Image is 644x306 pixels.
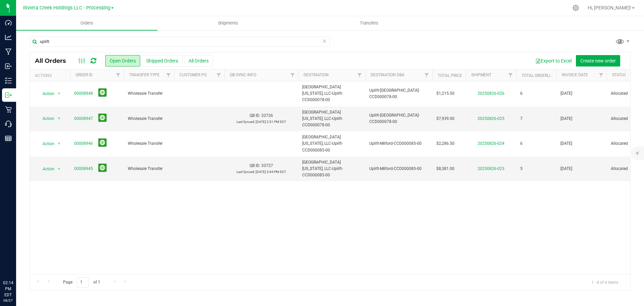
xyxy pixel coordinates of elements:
[351,20,387,26] span: Transfers
[436,90,454,97] span: $1,215.50
[531,55,576,67] button: Export to Excel
[37,114,55,123] span: Action
[128,116,170,122] span: Wholesale Transfer
[520,140,523,147] span: 6
[128,140,170,147] span: Wholesale Transfer
[163,70,174,81] a: Filter
[230,73,256,77] a: QB Sync Info
[5,106,12,113] inline-svg: Retail
[302,134,361,154] span: [GEOGRAPHIC_DATA][US_STATE], LLC-Uplift-CCD000085-00
[30,37,330,47] input: Search Order ID, Destination, Customer PO...
[129,73,160,77] a: Transfer Type
[236,170,255,174] span: Last Synced:
[7,252,27,272] iframe: Resource center
[560,90,572,97] span: [DATE]
[5,77,12,84] inline-svg: Inventory
[560,140,572,147] span: [DATE]
[471,73,491,77] a: Shipment
[75,73,93,77] a: Order ID
[560,116,572,122] span: [DATE]
[74,166,93,172] a: 00008945
[74,116,93,122] a: 00008947
[55,164,63,174] span: select
[128,90,170,97] span: Wholesale Transfer
[142,55,182,67] button: Shipped Orders
[256,170,286,174] span: [DATE] 3:44 PM EDT
[77,277,89,288] input: 1
[302,109,361,129] span: [GEOGRAPHIC_DATA][US_STATE], LLC-Uplift-CCD000078-00
[596,70,607,81] a: Filter
[354,70,365,81] a: Filter
[478,166,504,171] a: 20250826-023
[520,90,523,97] span: 6
[16,16,157,30] a: Orders
[74,90,93,97] a: 00008948
[213,70,224,81] a: Filter
[576,55,620,67] button: Create new order
[5,63,12,70] inline-svg: Inbound
[436,140,454,147] span: $2,286.50
[179,73,207,77] a: Customer PO
[572,5,580,11] div: Manage settings
[105,55,140,67] button: Open Orders
[57,277,106,288] span: Page of 1
[371,73,405,77] a: Destination DBA
[5,92,12,98] inline-svg: Outbound
[369,112,428,125] span: Uplift-[GEOGRAPHIC_DATA]-CCD000078-00
[438,73,462,78] a: Total Price
[157,16,299,30] a: Shipments
[520,116,523,122] span: 7
[478,91,504,96] a: 20250826-026
[304,73,329,77] a: Destination
[55,89,63,98] span: select
[236,120,255,124] span: Last Synced:
[5,48,12,55] inline-svg: Manufacturing
[302,84,361,103] span: [GEOGRAPHIC_DATA][US_STATE], LLC-Uplift-CCD000078-00
[436,166,454,172] span: $8,381.00
[74,140,93,147] a: 00008946
[37,139,55,148] span: Action
[436,116,454,122] span: $7,939.00
[113,70,124,81] a: Filter
[250,163,260,168] span: QB ID:
[302,159,361,179] span: [GEOGRAPHIC_DATA][US_STATE], LLC-Uplift-CCD000085-00
[586,277,624,287] span: 1 - 4 of 4 items
[580,58,616,63] span: Create new order
[5,121,12,127] inline-svg: Call Center
[588,5,631,10] span: Hi, [PERSON_NAME]!
[478,116,504,121] a: 20250826-025
[505,70,516,81] a: Filter
[369,87,428,100] span: Uplift-[GEOGRAPHIC_DATA]-CCD000078-00
[5,34,12,41] inline-svg: Analytics
[520,166,523,172] span: 5
[322,37,327,45] span: Clear
[5,19,12,26] inline-svg: Dashboard
[287,70,298,81] a: Filter
[369,166,428,172] span: Uplift-Milford-CCD000085-00
[55,114,63,123] span: select
[261,113,273,118] span: 33726
[184,55,213,67] button: All Orders
[560,166,572,172] span: [DATE]
[71,20,102,26] span: Orders
[35,73,67,78] div: Actions
[3,280,13,298] p: 02:14 PM EDT
[421,70,432,81] a: Filter
[3,298,13,303] p: 08/27
[522,73,558,78] a: Total Orderlines
[23,5,110,11] span: Riviera Creek Holdings LLC - Processing
[256,120,286,124] span: [DATE] 2:31 PM EDT
[128,166,170,172] span: Wholesale Transfer
[369,140,428,147] span: Uplift-Milford-CCD000085-00
[612,73,627,77] a: Status
[35,57,73,64] span: All Orders
[55,139,63,148] span: select
[37,164,55,174] span: Action
[261,163,273,168] span: 33727
[5,135,12,142] inline-svg: Reports
[250,113,260,118] span: QB ID:
[37,89,55,98] span: Action
[209,20,247,26] span: Shipments
[562,73,588,77] a: Invoice Date
[299,16,440,30] a: Transfers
